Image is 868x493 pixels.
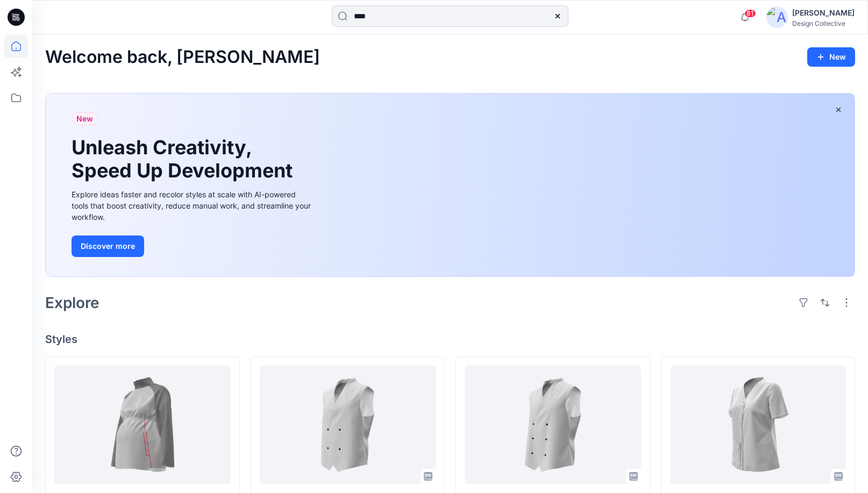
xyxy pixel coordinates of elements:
[45,47,320,67] h2: Welcome back, [PERSON_NAME]
[670,366,846,484] a: 18414 Covered Placket Tunic
[807,47,855,67] button: New
[76,112,93,125] span: New
[260,366,436,484] a: 18483 M DB Notch Collar Vest Graton
[792,6,855,19] div: [PERSON_NAME]
[72,235,144,257] button: Discover more
[792,19,855,27] div: Design Collective
[744,9,756,18] span: 81
[54,366,231,484] a: 121615 Verizon Maternity Windbreaker
[72,189,314,223] div: Explore ideas faster and recolor styles at scale with AI-powered tools that boost creativity, red...
[45,294,99,311] h2: Explore
[45,333,855,346] h4: Styles
[72,136,297,182] h1: Unleash Creativity, Speed Up Development
[766,6,788,28] img: avatar
[465,366,641,484] a: 802045 M DB Notch Collar Vest Ritz Carlton Atlanta
[72,235,314,257] a: Discover more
